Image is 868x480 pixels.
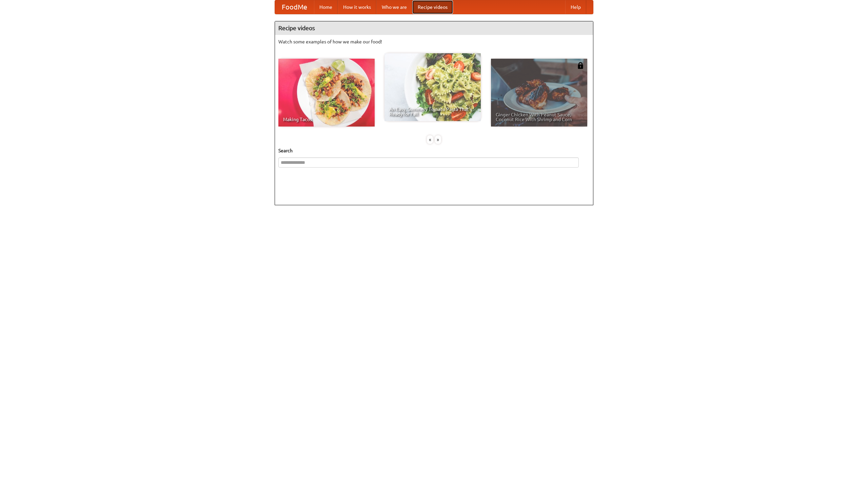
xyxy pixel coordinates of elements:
h5: Search [278,147,590,154]
p: Watch some examples of how we make our food! [278,38,590,45]
a: How it works [338,0,376,14]
a: An Easy, Summery Tomato Pasta That's Ready for Fall [384,53,481,121]
span: Making Tacos [283,117,370,122]
a: FoodMe [275,0,314,14]
span: An Easy, Summery Tomato Pasta That's Ready for Fall [389,107,476,116]
img: 483408.png [577,62,584,69]
a: Home [314,0,338,14]
a: Making Tacos [278,59,375,127]
div: « [427,135,433,144]
a: Recipe videos [412,0,453,14]
div: » [435,135,441,144]
a: Help [565,0,586,14]
a: Who we are [376,0,412,14]
h4: Recipe videos [275,21,593,35]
